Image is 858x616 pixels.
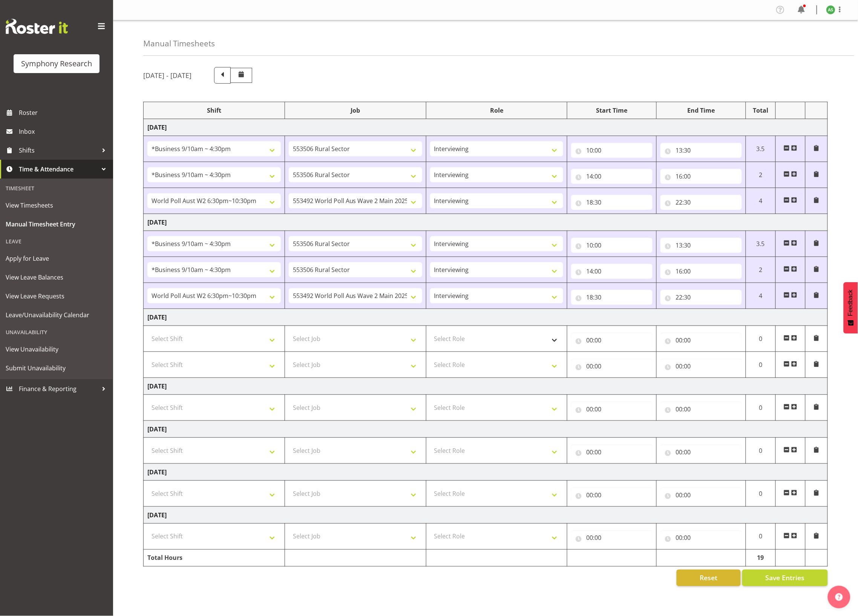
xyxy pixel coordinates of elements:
[144,421,828,438] td: [DATE]
[571,195,653,210] input: Click to select...
[660,530,742,546] input: Click to select...
[660,106,742,115] div: End Time
[6,344,107,355] span: View Unavailability
[2,287,111,306] a: View Leave Requests
[746,481,775,507] td: 0
[2,249,111,268] a: Apply for Leave
[746,550,775,567] td: 19
[144,507,828,524] td: [DATE]
[571,106,653,115] div: Start Time
[2,324,111,340] div: Unavailability
[571,488,653,503] input: Click to select...
[144,378,828,395] td: [DATE]
[2,215,111,234] a: Manual Timesheet Entry
[660,238,742,253] input: Click to select...
[571,402,653,417] input: Click to select...
[19,126,109,137] span: Inbox
[660,333,742,348] input: Click to select...
[835,593,843,601] img: help-xxl-2.png
[746,438,775,464] td: 0
[144,464,828,481] td: [DATE]
[19,107,109,118] span: Roster
[144,309,828,326] td: [DATE]
[6,362,107,374] span: Submit Unavailability
[660,143,742,158] input: Click to select...
[6,290,107,302] span: View Leave Requests
[6,219,107,230] span: Manual Timesheet Entry
[847,290,854,316] span: Feedback
[19,145,98,156] span: Shifts
[660,359,742,374] input: Click to select...
[19,383,98,394] span: Finance & Reporting
[144,550,285,567] td: Total Hours
[660,402,742,417] input: Click to select...
[660,445,742,460] input: Click to select...
[2,306,111,324] a: Leave/Unavailability Calendar
[571,169,653,184] input: Click to select...
[289,106,422,115] div: Job
[746,352,775,378] td: 0
[571,264,653,279] input: Click to select...
[2,340,111,359] a: View Unavailability
[571,530,653,546] input: Click to select...
[660,264,742,279] input: Click to select...
[143,39,215,48] h4: Manual Timesheets
[2,359,111,378] a: Submit Unavailability
[844,282,858,333] button: Feedback - Show survey
[6,309,107,321] span: Leave/Unavailability Calendar
[746,326,775,352] td: 0
[430,106,564,115] div: Role
[746,524,775,550] td: 0
[742,570,828,586] button: Save Entries
[660,195,742,210] input: Click to select...
[6,200,107,211] span: View Timesheets
[571,238,653,253] input: Click to select...
[746,257,775,283] td: 2
[143,71,192,79] h5: [DATE] - [DATE]
[6,272,107,283] span: View Leave Balances
[826,5,835,14] img: ange-steiger11422.jpg
[571,445,653,460] input: Click to select...
[746,231,775,257] td: 3.5
[746,283,775,309] td: 4
[750,106,772,115] div: Total
[144,214,828,231] td: [DATE]
[746,395,775,421] td: 0
[571,333,653,348] input: Click to select...
[677,570,741,586] button: Reset
[6,19,68,34] img: Rosterit website logo
[6,253,107,264] span: Apply for Leave
[660,169,742,184] input: Click to select...
[571,290,653,305] input: Click to select...
[746,162,775,188] td: 2
[746,136,775,162] td: 3.5
[2,180,111,196] div: Timesheet
[765,573,804,583] span: Save Entries
[700,573,717,583] span: Reset
[2,234,111,249] div: Leave
[19,164,98,175] span: Time & Attendance
[2,196,111,215] a: View Timesheets
[571,359,653,374] input: Click to select...
[660,488,742,503] input: Click to select...
[144,119,828,136] td: [DATE]
[660,290,742,305] input: Click to select...
[21,58,92,69] div: Symphony Research
[2,268,111,287] a: View Leave Balances
[147,106,281,115] div: Shift
[571,143,653,158] input: Click to select...
[746,188,775,214] td: 4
